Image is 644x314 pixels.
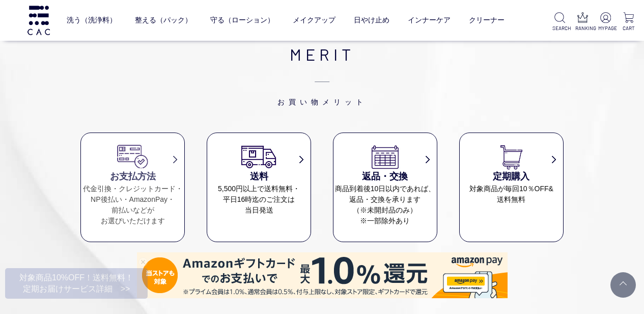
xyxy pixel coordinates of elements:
p: CART [621,24,636,32]
span: お買い物メリット [80,66,564,107]
dd: 5,500円以上で送料無料・ 平日16時迄のご注文は 当日発送 [207,184,311,216]
h3: 返品・交換 [333,170,437,184]
a: SEARCH [552,12,567,32]
a: クリーナー [469,8,505,33]
a: 守る（ローション） [210,8,274,33]
h3: 送料 [207,170,311,184]
a: 日やけ止め [354,8,389,33]
a: 整える（パック） [135,8,192,33]
h3: お支払方法 [81,170,184,184]
p: MYPAGE [598,24,613,32]
a: インナーケア [408,8,451,33]
h3: 定期購入 [460,170,563,184]
a: お支払方法 代金引換・クレジットカード・NP後払い・AmazonPay・前払いなどがお選びいただけます [81,143,184,226]
a: 返品・交換 商品到着後10日以内であれば、返品・交換を承ります（※未開封品のみ）※一部除外あり [333,143,437,226]
a: 定期購入 対象商品が毎回10％OFF&送料無料 [460,143,563,205]
img: logo [26,6,51,35]
dd: 対象商品が毎回10％OFF& 送料無料 [460,184,563,205]
a: メイクアップ [293,8,335,33]
a: MYPAGE [598,12,613,32]
a: RANKING [575,12,590,32]
p: RANKING [575,24,590,32]
h2: MERIT [80,42,564,107]
a: 洗う（洗浄料） [67,8,117,33]
p: SEARCH [552,24,567,32]
dd: 代金引換・クレジットカード・ NP後払い・AmazonPay・ 前払いなどが お選びいただけます [81,184,184,226]
a: CART [621,12,636,32]
a: 送料 5,500円以上で送料無料・平日16時迄のご注文は当日発送 [207,143,311,216]
img: 01_Amazon_Pay_BBP_728x90.png [137,252,508,298]
dd: 商品到着後10日以内であれば、 返品・交換を承ります （※未開封品のみ） ※一部除外あり [333,184,437,226]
